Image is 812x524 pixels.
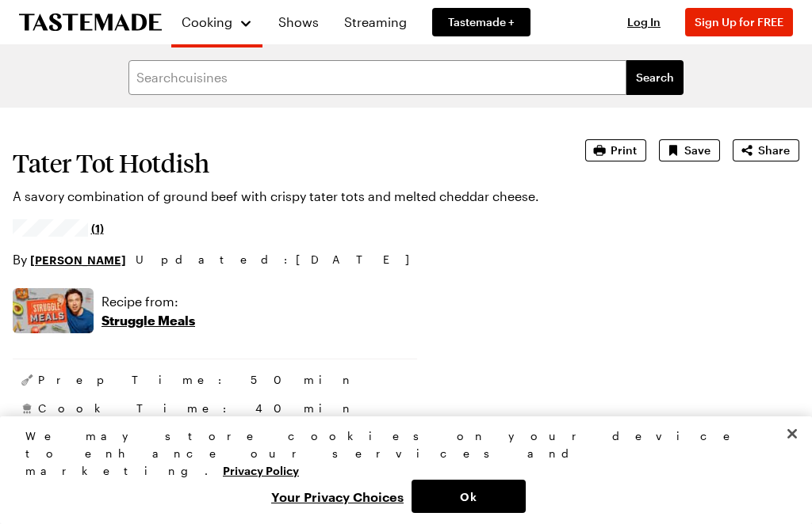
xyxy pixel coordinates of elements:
[695,15,783,28] span: Sign Up for FREE
[612,14,676,30] button: Log In
[626,60,684,95] button: filters
[733,139,799,161] button: Share
[758,142,790,158] span: Share
[30,251,126,268] a: [PERSON_NAME]
[91,220,104,236] span: (1)
[223,462,299,477] a: More information about your privacy, opens in a new tab
[627,15,661,28] span: Log In
[101,292,195,311] p: Recipe from:
[13,149,541,177] h1: Tater Tot Hotdish
[585,139,646,161] button: Print
[636,70,674,85] span: Search
[685,8,793,36] button: Sign Up for FREE
[13,187,541,206] p: A savory combination of ground beef with crispy tater tots and melted cheddar cheese.
[101,292,195,330] a: Recipe from:Struggle Meals
[25,427,773,513] div: Privacy
[684,142,710,158] span: Save
[181,6,253,38] button: Cooking
[13,250,126,269] p: By
[13,288,94,333] img: Show where recipe is used
[412,480,526,513] button: Ok
[101,311,195,330] p: Struggle Meals
[19,13,162,32] a: To Tastemade Home Page
[432,8,530,36] a: Tastemade +
[611,142,637,158] span: Print
[775,416,810,451] button: Close
[136,251,425,268] span: Updated : [DATE]
[13,222,104,234] a: 5/5 stars from 1 reviews
[448,14,515,30] span: Tastemade +
[38,401,355,416] span: Cook Time: 40 min
[659,139,720,161] button: Save recipe
[182,14,232,29] span: Cooking
[38,372,355,388] span: Prep Time: 50 min
[263,480,412,513] button: Your Privacy Choices
[25,427,773,480] div: We may store cookies on your device to enhance our services and marketing.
